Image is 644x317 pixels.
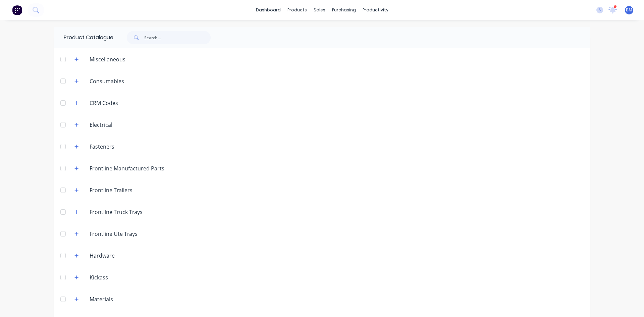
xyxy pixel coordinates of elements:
div: Electrical [84,121,118,129]
a: dashboard [253,5,284,15]
div: products [284,5,310,15]
input: Search... [144,31,211,44]
div: purchasing [329,5,359,15]
div: Consumables [84,77,129,85]
div: Kickass [84,273,113,281]
div: Materials [84,295,118,303]
div: Frontline Ute Trays [84,230,143,238]
div: Frontline Truck Trays [84,208,148,216]
img: Factory [12,5,22,15]
div: Product Catalogue [54,27,113,48]
div: Miscellaneous [84,55,131,63]
div: productivity [359,5,392,15]
span: BM [626,7,632,13]
div: sales [310,5,329,15]
div: Frontline Trailers [84,186,138,194]
div: CRM Codes [84,99,123,107]
div: Fasteners [84,143,120,151]
div: Hardware [84,252,120,260]
div: Frontline Manufactured Parts [84,164,170,172]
